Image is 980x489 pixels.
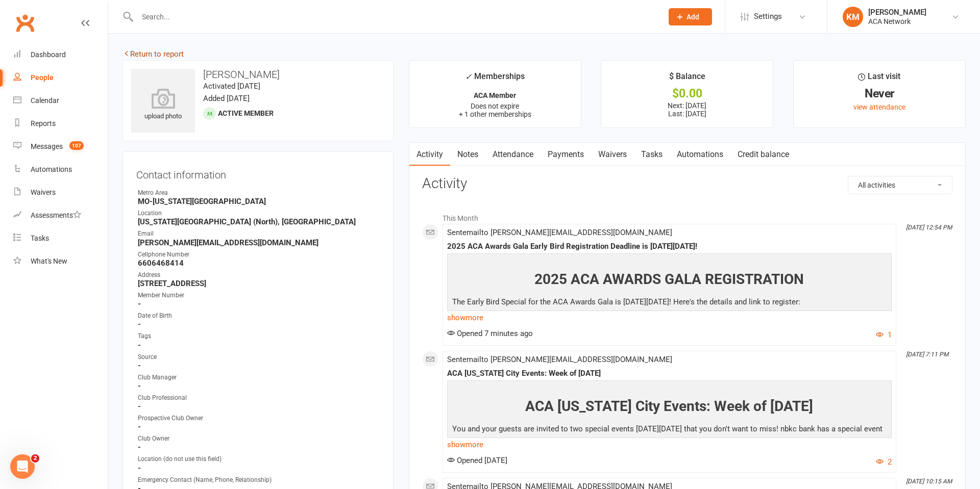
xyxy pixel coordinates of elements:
[138,197,380,206] strong: MO-[US_STATE][GEOGRAPHIC_DATA]
[12,10,38,36] a: Clubworx
[906,351,948,358] i: [DATE] 7:11 PM
[534,271,804,288] span: 2025 ACA AWARDS GALA REGISTRATION
[447,228,672,237] span: Sent email to [PERSON_NAME][EMAIL_ADDRESS][DOMAIN_NAME]
[858,70,900,88] div: Last visit
[13,89,108,112] a: Calendar
[138,341,380,350] strong: -
[138,434,380,444] div: Club Owner
[203,82,260,91] time: Activated [DATE]
[669,70,705,88] div: $ Balance
[447,369,892,378] div: ACA [US_STATE] City Events: Week of [DATE]
[634,143,670,166] a: Tasks
[218,109,274,117] span: Active member
[138,393,380,403] div: Club Professional
[13,135,108,158] a: Messages 107
[447,329,533,338] span: Opened 7 minutes ago
[669,8,712,25] button: Add
[450,423,889,462] p: You and your guests are invited to two special events [DATE][DATE] that you don't want to miss! n...
[138,209,380,218] div: Location
[422,208,952,224] li: This Month
[13,158,108,181] a: Automations
[13,112,108,135] a: Reports
[31,50,66,59] div: Dashboard
[13,66,108,89] a: People
[422,176,952,192] h3: Activity
[138,475,380,485] div: Emergency Contact (Name, Phone, Relationship)
[13,181,108,204] a: Waivers
[138,259,380,268] strong: 6606468414
[138,373,380,382] div: Club Manager
[13,204,108,227] a: Assessments
[138,291,380,300] div: Member Number
[409,143,450,166] a: Activity
[138,422,380,431] strong: -
[465,70,525,89] div: Memberships
[138,381,380,391] strong: -
[876,329,892,341] button: 1
[138,188,380,198] div: Metro Area
[131,88,195,122] div: upload photo
[610,101,764,118] p: Next: [DATE] Last: [DATE]
[31,142,63,150] div: Messages
[447,456,507,465] span: Opened [DATE]
[31,96,59,105] div: Calendar
[447,311,892,325] a: show more
[31,454,39,462] span: 2
[525,398,813,415] span: ACA [US_STATE] City Events: Week of [DATE]
[31,211,81,219] div: Assessments
[203,94,250,103] time: Added [DATE]
[13,43,108,66] a: Dashboard
[31,165,72,173] div: Automations
[31,257,67,265] div: What's New
[138,311,380,321] div: Date of Birth
[138,361,380,370] strong: -
[687,13,699,21] span: Add
[138,443,380,452] strong: -
[541,143,591,166] a: Payments
[138,414,380,423] div: Prospective Club Owner
[754,5,782,28] span: Settings
[459,110,531,118] span: + 1 other memberships
[450,296,889,311] p: The Early Bird Special for the ACA Awards Gala is [DATE][DATE]! Here's the details and link to re...
[31,188,56,196] div: Waivers
[730,143,796,166] a: Credit balance
[465,72,472,82] i: ✓
[138,229,380,239] div: Email
[450,143,485,166] a: Notes
[447,437,892,452] a: show more
[136,165,380,181] h3: Contact information
[906,224,952,231] i: [DATE] 12:54 PM
[485,143,541,166] a: Attendance
[471,102,519,110] span: Does not expire
[13,250,108,273] a: What's New
[31,73,54,82] div: People
[447,242,892,251] div: 2025 ACA Awards Gala Early Bird Registration Deadline is [DATE][DATE]!
[138,250,380,260] div: Cellphone Number
[591,143,634,166] a: Waivers
[138,402,380,411] strong: -
[670,143,730,166] a: Automations
[138,454,380,464] div: Location (do not use this field)
[868,8,926,17] div: [PERSON_NAME]
[853,103,905,111] a: view attendance
[447,355,672,364] span: Sent email to [PERSON_NAME][EMAIL_ADDRESS][DOMAIN_NAME]
[122,49,184,59] a: Return to report
[138,352,380,362] div: Source
[474,91,516,99] strong: ACA Member
[138,299,380,308] strong: -
[138,464,380,473] strong: -
[131,69,385,80] h3: [PERSON_NAME]
[138,279,380,288] strong: [STREET_ADDRESS]
[138,331,380,341] div: Tags
[13,227,108,250] a: Tasks
[138,320,380,329] strong: -
[610,88,764,99] div: $0.00
[10,454,35,479] iframe: Intercom live chat
[134,10,655,24] input: Search...
[138,270,380,280] div: Address
[876,456,892,468] button: 2
[31,119,56,127] div: Reports
[138,217,380,226] strong: [US_STATE][GEOGRAPHIC_DATA] (North), [GEOGRAPHIC_DATA]
[803,88,956,99] div: Never
[138,238,380,247] strong: [PERSON_NAME][EMAIL_ADDRESS][DOMAIN_NAME]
